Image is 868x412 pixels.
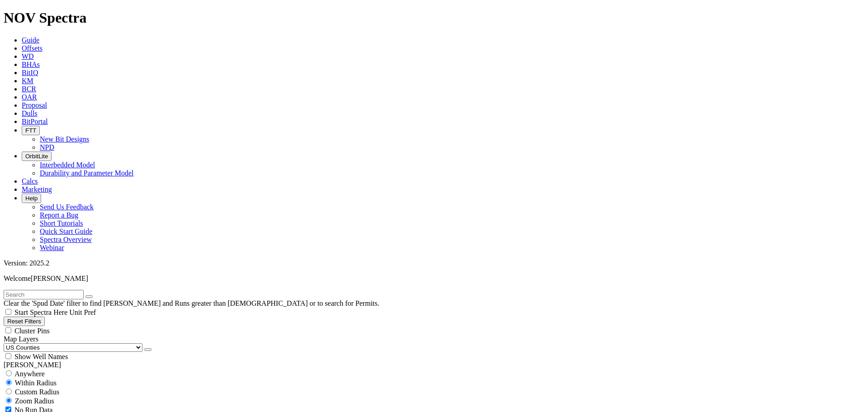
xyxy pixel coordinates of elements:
[5,309,11,315] input: Start Spectra Here
[22,185,52,193] a: Marketing
[40,143,54,151] a: NPD
[25,195,38,202] span: Help
[4,317,45,326] button: Reset Filters
[15,397,54,405] span: Zoom Radius
[22,101,47,109] a: Proposal
[22,152,52,161] button: OrbitLite
[40,161,95,169] a: Interbedded Model
[22,109,38,117] a: Dulls
[40,236,92,243] a: Spectra Overview
[25,127,36,134] span: FTT
[4,9,864,26] h1: NOV Spectra
[4,361,864,369] div: [PERSON_NAME]
[14,353,68,360] span: Show Well Names
[4,290,84,299] input: Search
[22,126,40,135] button: FTT
[14,327,50,335] span: Cluster Pins
[22,118,48,125] a: BitPortal
[40,227,92,235] a: Quick Start Guide
[22,93,37,101] a: OAR
[22,194,41,203] button: Help
[22,177,38,185] a: Calcs
[15,379,57,387] span: Within Radius
[22,44,42,52] a: Offsets
[22,36,39,44] a: Guide
[22,52,34,60] a: WD
[15,388,59,396] span: Custom Radius
[40,219,83,227] a: Short Tutorials
[40,169,134,177] a: Durability and Parameter Model
[69,308,96,316] span: Unit Pref
[4,275,864,283] p: Welcome
[22,61,40,68] a: BHAs
[40,203,94,211] a: Send Us Feedback
[31,275,88,282] span: [PERSON_NAME]
[25,153,48,160] span: OrbitLite
[4,299,379,307] span: Clear the 'Spud Date' filter to find [PERSON_NAME] and Runs greater than [DEMOGRAPHIC_DATA] or to...
[22,85,36,93] a: BCR
[40,135,89,143] a: New Bit Designs
[4,259,864,267] div: Version: 2025.2
[40,244,64,251] a: Webinar
[22,69,38,76] a: BitIQ
[40,211,78,219] a: Report a Bug
[4,335,38,343] span: Map Layers
[22,77,33,85] a: KM
[14,308,67,316] span: Start Spectra Here
[14,370,45,378] span: Anywhere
